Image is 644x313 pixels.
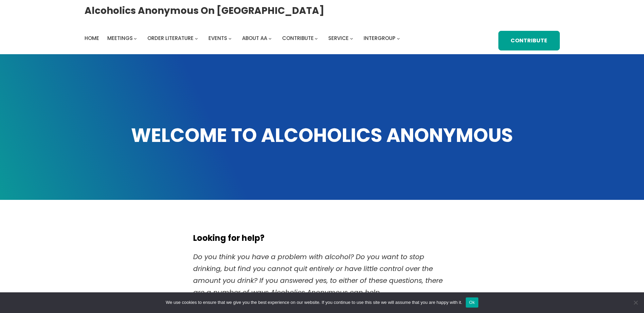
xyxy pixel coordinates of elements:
a: Meetings [107,34,133,43]
span: No [632,299,639,306]
a: Intergroup [364,34,395,43]
button: Contribute submenu [315,37,318,40]
a: Home [85,34,99,43]
button: Intergroup submenu [397,37,400,40]
button: Events submenu [228,37,232,40]
a: Service [328,34,349,43]
em: Do you think you have a problem with alcohol? Do you want to stop drinking, but find you cannot q... [193,252,443,297]
button: Service submenu [350,37,353,40]
button: About AA submenu [269,37,272,40]
span: Meetings [107,35,133,42]
a: Alcoholics Anonymous on [GEOGRAPHIC_DATA] [85,2,324,19]
button: Meetings submenu [134,37,137,40]
span: Order Literature [147,35,194,42]
h5: Looking for help? [193,233,451,243]
h1: WELCOME TO ALCOHOLICS ANONYMOUS [85,123,560,148]
span: Home [85,35,99,42]
button: Ok [466,297,478,308]
a: Contribute [498,31,559,50]
a: Events [208,34,227,43]
button: Order Literature submenu [195,37,198,40]
nav: Intergroup [85,34,402,43]
span: Service [328,35,349,42]
span: Events [208,35,227,42]
a: Contribute [282,34,314,43]
span: Intergroup [364,35,395,42]
span: We use cookies to ensure that we give you the best experience on our website. If you continue to ... [166,299,462,306]
span: Contribute [282,35,314,42]
span: About AA [242,35,267,42]
a: About AA [242,34,267,43]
